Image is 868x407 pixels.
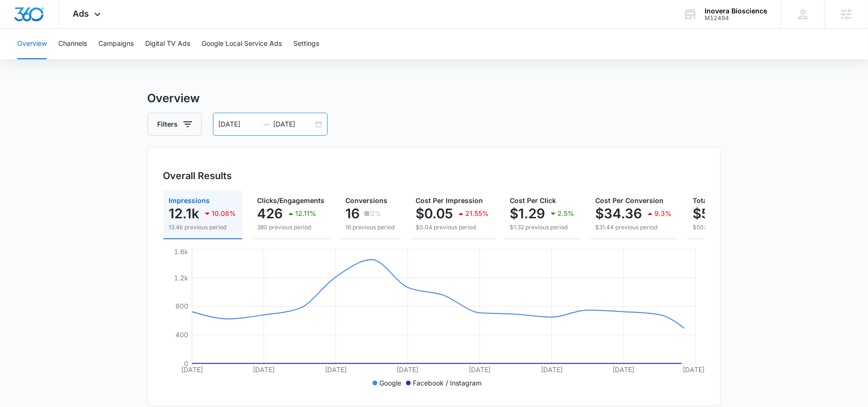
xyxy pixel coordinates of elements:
[510,206,546,221] p: $1.29
[219,119,258,129] input: Start date
[346,223,395,232] p: 16 previous period
[540,365,562,374] tspan: [DATE]
[293,29,319,59] button: Settings
[58,29,87,59] button: Channels
[262,120,270,128] span: swap-right
[510,196,557,204] span: Cost Per Click
[181,365,203,374] tspan: [DATE]
[73,9,89,19] span: Ads
[693,206,747,221] p: $549.78
[396,365,418,374] tspan: [DATE]
[379,378,401,388] p: Google
[558,210,575,217] p: 2.5%
[296,210,317,217] p: 12.11%
[416,196,483,204] span: Cost Per Impression
[257,196,325,204] span: Clicks/Engagements
[262,120,270,128] span: to
[148,90,721,107] h3: Overview
[693,196,732,204] span: Total Spend
[163,169,232,183] h3: Overall Results
[325,365,347,374] tspan: [DATE]
[413,378,482,388] p: Facebook / Instagram
[346,196,388,204] span: Conversions
[416,223,489,232] p: $0.04 previous period
[705,7,767,15] div: account name
[371,210,382,217] p: 0%
[253,365,275,374] tspan: [DATE]
[169,206,200,221] p: 12.1k
[175,302,188,310] tspan: 800
[510,223,575,232] p: $1.32 previous period
[17,29,47,59] button: Overview
[169,196,210,204] span: Impressions
[416,206,453,221] p: $0.05
[257,223,325,232] p: 380 previous period
[346,206,360,221] p: 16
[98,29,134,59] button: Campaigns
[466,210,489,217] p: 21.55%
[596,196,664,204] span: Cost Per Conversion
[596,206,643,221] p: $34.36
[683,365,705,374] tspan: [DATE]
[469,365,491,374] tspan: [DATE]
[693,223,777,232] p: $503.00 previous period
[274,119,313,129] input: End date
[173,248,188,256] tspan: 1.6k
[655,210,672,217] p: 9.3%
[202,29,282,59] button: Google Local Service Ads
[212,210,236,217] p: 10.08%
[169,223,236,232] p: 13.4k previous period
[145,29,190,59] button: Digital TV Ads
[596,223,672,232] p: $31.44 previous period
[705,15,767,21] div: account id
[148,113,202,136] button: Filters
[173,274,188,282] tspan: 1.2k
[183,359,188,367] tspan: 0
[175,331,188,339] tspan: 400
[257,206,283,221] p: 426
[612,365,634,374] tspan: [DATE]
